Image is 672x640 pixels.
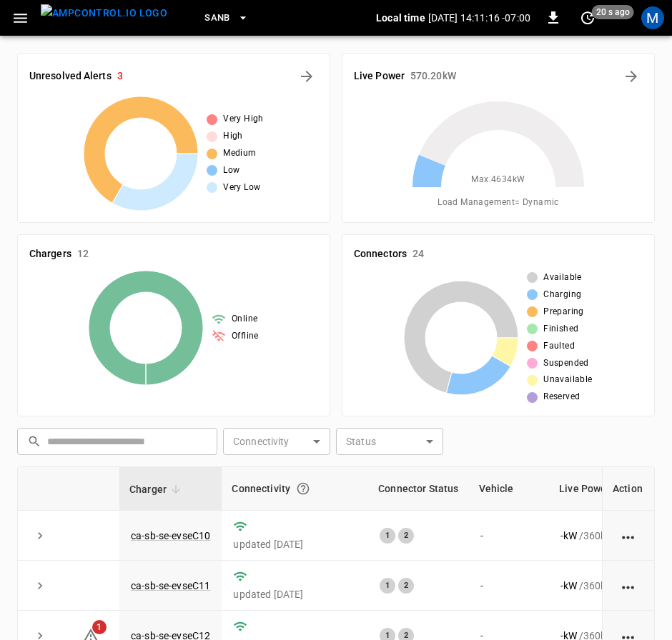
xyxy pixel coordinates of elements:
[223,164,239,178] span: Low
[380,528,395,544] div: 1
[641,6,664,29] div: profile-icon
[560,579,643,593] div: / 360 kW
[29,525,51,546] button: expand row
[29,246,71,262] h6: Chargers
[117,69,123,84] h6: 3
[223,112,264,126] span: Very High
[410,69,456,84] h6: 570.20 kW
[368,467,468,511] th: Connector Status
[354,69,405,84] h6: Live Power
[469,561,550,611] td: -
[543,339,575,354] span: Faulted
[376,11,425,25] p: Local time
[223,181,260,195] span: Very Low
[380,578,395,594] div: 1
[92,620,107,634] span: 1
[469,511,550,561] td: -
[398,578,414,594] div: 2
[204,10,230,26] span: SanB
[543,305,584,319] span: Preparing
[233,587,357,601] p: updated [DATE]
[438,196,559,210] span: Load Management = Dynamic
[29,575,51,596] button: expand row
[543,390,580,404] span: Reserved
[233,537,357,551] p: updated [DATE]
[620,579,638,593] div: action cell options
[129,481,185,498] span: Charger
[131,530,210,541] a: ca-sb-se-evseC10
[543,322,578,336] span: Finished
[543,271,582,285] span: Available
[232,329,259,344] span: Offline
[223,129,243,144] span: High
[549,467,655,511] th: Live Power
[354,246,407,262] h6: Connectors
[576,6,599,29] button: set refresh interval
[543,288,581,302] span: Charging
[602,467,654,511] th: Action
[295,65,318,88] button: All Alerts
[428,11,530,25] p: [DATE] 14:11:16 -07:00
[543,356,589,371] span: Suspended
[543,373,592,387] span: Unavailable
[131,580,210,591] a: ca-sb-se-evseC11
[471,173,525,187] span: Max. 4634 kW
[41,4,167,22] img: ampcontrol.io logo
[560,529,577,543] p: - kW
[469,467,550,511] th: Vehicle
[620,65,643,88] button: Energy Overview
[398,528,414,544] div: 2
[199,4,255,32] button: SanB
[223,146,256,161] span: Medium
[560,579,577,593] p: - kW
[232,312,257,326] span: Online
[620,529,638,543] div: action cell options
[560,529,643,543] div: / 360 kW
[592,5,634,19] span: 20 s ago
[290,476,316,501] button: Connection between the charger and our software.
[29,69,112,84] h6: Unresolved Alerts
[77,246,89,262] h6: 12
[232,476,358,501] div: Connectivity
